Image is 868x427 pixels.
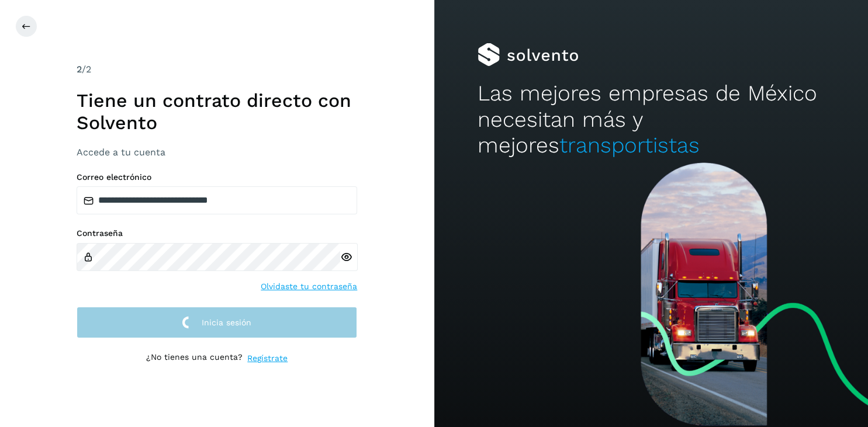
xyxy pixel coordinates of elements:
label: Contraseña [77,228,357,238]
div: /2 [77,63,357,77]
a: Olvidaste tu contraseña [261,280,357,293]
button: Inicia sesión [77,307,357,339]
h3: Accede a tu cuenta [77,147,357,158]
a: Regístrate [247,352,288,364]
h2: Las mejores empresas de México necesitan más y mejores [478,81,825,158]
span: 2 [77,64,82,75]
span: transportistas [559,133,700,158]
h1: Tiene un contrato directo con Solvento [77,89,357,134]
span: Inicia sesión [202,318,251,327]
p: ¿No tienes una cuenta? [146,352,243,364]
label: Correo electrónico [77,172,357,182]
